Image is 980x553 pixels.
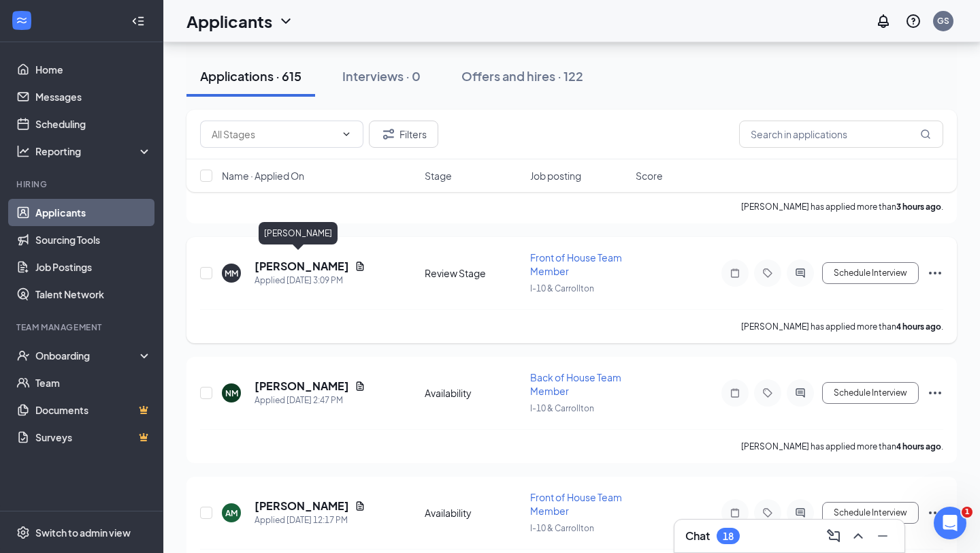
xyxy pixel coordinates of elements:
a: Job Postings [35,253,152,281]
button: ChevronUp [847,525,869,547]
div: Applied [DATE] 3:09 PM [255,274,365,287]
h1: Applicants [186,10,272,33]
svg: Note [727,507,743,518]
svg: Ellipses [927,385,943,401]
a: Home [35,56,152,83]
a: Applicants [35,199,152,226]
svg: Tag [759,388,776,398]
a: SurveysCrown [35,424,152,451]
span: Score [636,169,663,183]
a: DocumentsCrown [35,396,152,424]
span: I-10 & Carrollton [530,523,594,533]
div: Switch to admin view [35,526,131,539]
svg: WorkstreamLogo [15,14,29,27]
svg: Notifications [875,13,892,29]
h5: [PERSON_NAME] [255,499,349,513]
a: Talent Network [35,281,152,308]
div: Applications · 615 [200,67,301,84]
span: Front of House Team Member [530,491,622,517]
svg: Tag [759,268,776,279]
p: [PERSON_NAME] has applied more than . [741,321,943,332]
svg: ActiveChat [792,388,808,398]
svg: Filter [380,126,397,142]
svg: ActiveChat [792,268,808,279]
div: Onboarding [35,349,140,362]
button: Filter Filters [369,121,438,148]
div: NM [225,388,238,399]
svg: Minimize [875,528,891,544]
svg: Settings [16,526,30,539]
span: Stage [425,169,452,183]
span: I-10 & Carrollton [530,403,594,413]
svg: Tag [759,507,776,518]
input: All Stages [212,127,336,142]
a: Messages [35,83,152,110]
span: Back of House Team Member [530,371,621,397]
svg: MagnifyingGlass [920,129,931,140]
svg: Note [727,388,743,398]
p: [PERSON_NAME] has applied more than . [741,441,943,452]
svg: ActiveChat [792,507,808,518]
svg: ChevronUp [850,528,866,544]
svg: QuestionInfo [905,13,921,29]
div: Reporting [35,144,152,158]
div: Applied [DATE] 2:47 PM [255,394,365,407]
svg: Document [355,501,365,511]
svg: Document [355,261,365,272]
div: MM [225,268,238,279]
div: Availability [425,386,522,400]
a: Sourcing Tools [35,226,152,253]
svg: ChevronDown [278,13,294,29]
div: Team Management [16,321,149,333]
h5: [PERSON_NAME] [255,379,349,394]
span: Job posting [530,169,581,183]
h3: Chat [685,528,710,543]
div: 18 [723,531,734,542]
button: Schedule Interview [822,382,919,404]
svg: Ellipses [927,265,943,281]
svg: ChevronDown [341,129,352,140]
div: Availability [425,506,522,520]
svg: Analysis [16,144,30,158]
b: 4 hours ago [896,321,941,332]
span: I-10 & Carrollton [530,283,594,294]
div: Applied [DATE] 12:17 PM [255,513,365,527]
svg: UserCheck [16,349,30,362]
div: [PERSON_NAME] [259,222,338,244]
svg: Collapse [131,14,145,28]
h5: [PERSON_NAME] [255,259,349,274]
div: Review Stage [425,266,522,280]
a: Team [35,369,152,396]
div: AM [225,507,238,519]
svg: ComposeMessage [826,528,842,544]
div: Interviews · 0 [342,67,421,84]
p: [PERSON_NAME] has applied more than . [741,201,943,212]
b: 4 hours ago [896,441,941,452]
button: Minimize [872,525,894,547]
input: Search in applications [739,121,943,148]
iframe: Intercom live chat [934,507,966,539]
span: Name · Applied On [222,169,304,183]
svg: Ellipses [927,505,943,521]
div: GS [937,15,949,27]
div: Hiring [16,178,149,190]
span: 1 [962,507,973,518]
button: ComposeMessage [823,525,845,547]
svg: Note [727,268,743,279]
a: Scheduling [35,110,152,138]
b: 3 hours ago [896,202,941,212]
button: Schedule Interview [822,502,919,524]
button: Schedule Interview [822,262,919,284]
svg: Document [355,381,365,392]
span: Front of House Team Member [530,251,622,277]
div: Offers and hires · 122 [461,67,583,84]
